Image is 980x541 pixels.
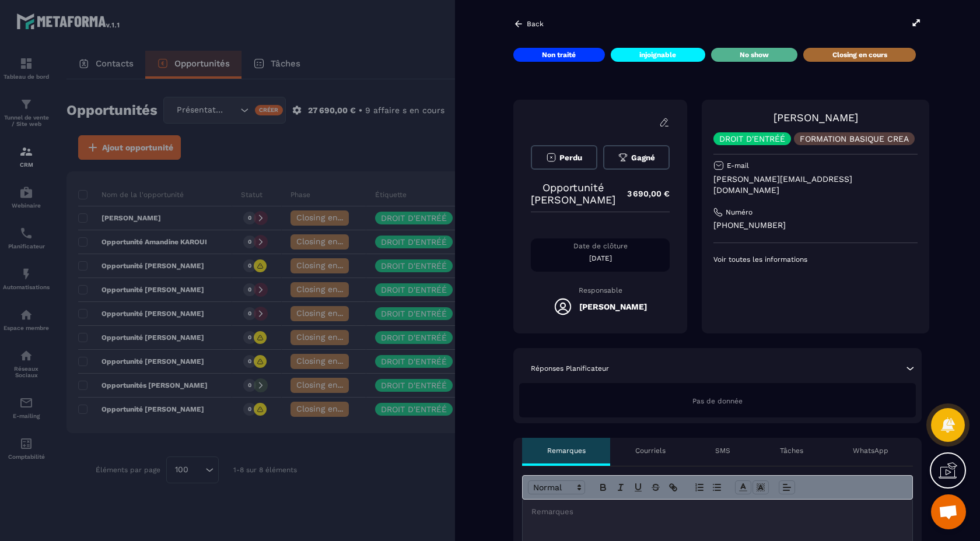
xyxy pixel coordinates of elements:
p: Date de clôture [531,241,670,251]
p: FORMATION BASIQUE CREA [800,135,909,143]
p: No show [740,50,769,59]
p: [PHONE_NUMBER] [713,220,918,231]
p: [PERSON_NAME][EMAIL_ADDRESS][DOMAIN_NAME] [713,174,918,196]
p: 3 690,00 € [615,182,670,205]
a: Ouvrir le chat [931,494,966,529]
p: Back [527,20,544,28]
p: Voir toutes les informations [713,255,918,264]
span: Perdu [559,153,582,162]
span: Pas de donnée [692,397,743,405]
p: [DATE] [531,254,670,263]
p: Remarques [547,446,586,455]
button: Gagné [603,145,670,170]
p: Courriels [635,446,666,455]
p: Réponses Planificateur [531,364,609,373]
p: Responsable [531,286,670,294]
p: Numéro [726,208,752,217]
p: Non traité [542,50,576,59]
p: SMS [715,446,730,455]
h5: [PERSON_NAME] [579,302,647,311]
p: Tâches [780,446,803,455]
span: Gagné [631,153,655,162]
p: E-mail [727,161,749,170]
p: injoignable [639,50,676,59]
button: Perdu [531,145,597,170]
p: Opportunité [PERSON_NAME] [531,181,615,206]
a: [PERSON_NAME] [773,111,858,124]
p: Closing en cours [832,50,887,59]
p: WhatsApp [853,446,888,455]
p: DROIT D'ENTRÉÉ [719,135,785,143]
